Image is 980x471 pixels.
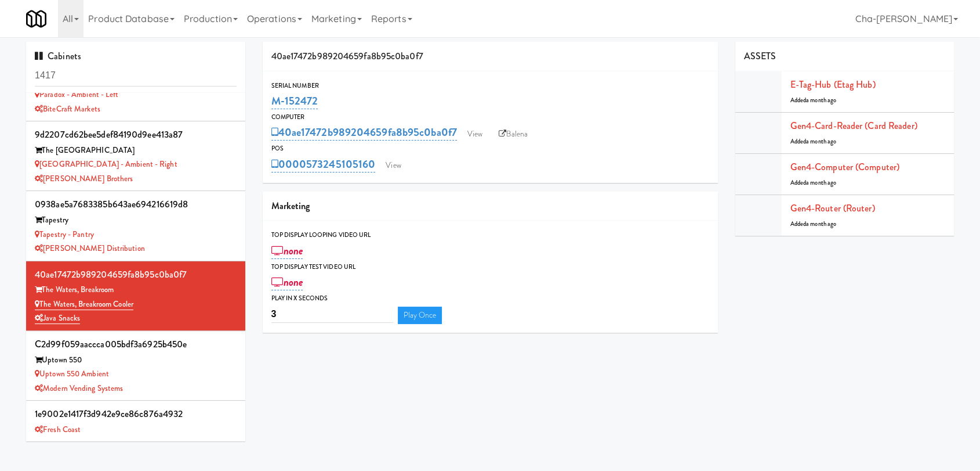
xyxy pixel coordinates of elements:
a: Gen4-computer (Computer) [790,160,899,174]
li: 40ae17472b989204659fa8b95c0ba0f7The Waters, Breakroom The Waters, Breakroom CoolerJava Snacks [26,261,245,331]
span: Added [790,137,837,146]
a: [PERSON_NAME] Brothers [35,173,133,184]
div: Uptown 550 [35,353,237,368]
div: 9d2207cd62bee5def84190d9ee413a87 [35,126,237,143]
div: Play in X seconds [271,293,709,304]
a: View [462,125,488,143]
div: Computer [271,112,709,123]
div: The [GEOGRAPHIC_DATA] [35,143,237,158]
a: The Waters, Breakroom Cooler [35,299,133,310]
div: Serial Number [271,80,709,92]
span: a month ago [806,220,836,228]
div: The Waters, Breakroom [35,283,237,297]
a: Gen4-router (Router) [790,202,875,215]
div: c2d99f059aaccca005bdf3a6925b450e [35,336,237,353]
a: M-152472 [271,93,318,109]
span: Added [790,220,837,228]
span: a month ago [806,178,836,187]
a: [GEOGRAPHIC_DATA] - Ambient - Right [35,159,177,170]
a: Fresh Coast [35,424,81,435]
a: Modern Vending Systems [35,383,123,394]
div: 40ae17472b989204659fa8b95c0ba0f7 [35,266,237,283]
span: ASSETS [744,49,776,63]
span: Added [790,178,837,187]
a: 0000573245105160 [271,156,376,172]
a: Uptown 550 Ambient [35,368,109,379]
span: Marketing [271,199,310,213]
img: Micromart [26,9,46,29]
a: Gen4-card-reader (Card Reader) [790,119,917,132]
a: Paradox - Ambient - Left [35,89,119,100]
span: Added [790,96,837,105]
a: [PERSON_NAME] Distribution [35,243,145,254]
div: 1e9002e1417f3d942e9ce86c876a4932 [35,405,237,423]
div: POS [271,143,709,154]
span: a month ago [806,137,836,146]
div: Top Display Looping Video Url [271,229,709,241]
div: Tapestry [35,213,237,228]
a: Play Once [398,307,442,324]
div: Top Display Test Video Url [271,261,709,273]
a: none [271,243,303,259]
span: a month ago [806,96,836,105]
a: BiteCraft Markets [35,103,100,114]
a: none [271,274,303,290]
a: Java Snacks [35,312,80,324]
input: Search cabinets [35,65,237,87]
li: 9d2207cd62bee5def84190d9ee413a87The [GEOGRAPHIC_DATA] [GEOGRAPHIC_DATA] - Ambient - Right[PERSON_... [26,121,245,191]
li: 0938ae5a7683385b643ae694216619d8Tapestry Tapestry - Pantry[PERSON_NAME] Distribution [26,191,245,261]
li: c2d99f059aaccca005bdf3a6925b450eUptown 550 Uptown 550 AmbientModern Vending Systems [26,331,245,401]
a: E-tag-hub (Etag Hub) [790,78,876,91]
li: 1e9002e1417f3d942e9ce86c876a4932Fresh Coast [26,401,245,441]
a: 40ae17472b989204659fa8b95c0ba0f7 [271,124,457,141]
div: 40ae17472b989204659fa8b95c0ba0f7 [263,42,718,71]
span: Cabinets [35,49,81,63]
a: View [380,157,406,174]
a: Tapestry - Pantry [35,229,94,240]
a: Balena [493,125,533,143]
div: 0938ae5a7683385b643ae694216619d8 [35,196,237,213]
